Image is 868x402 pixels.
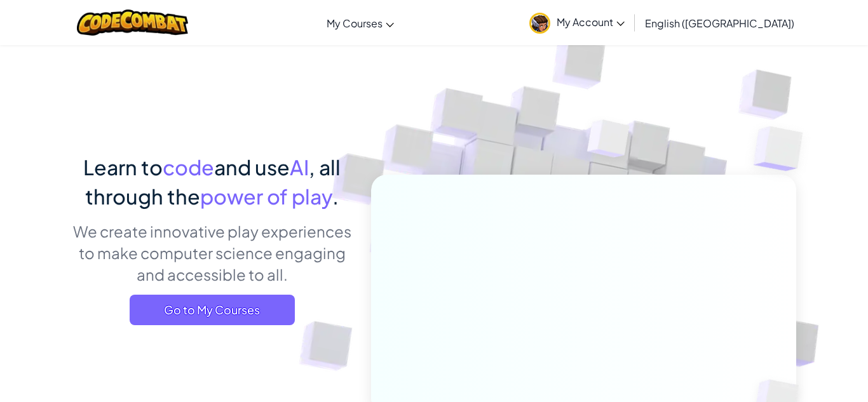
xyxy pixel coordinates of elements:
[290,154,309,180] span: AI
[320,6,400,40] a: My Courses
[728,95,838,203] img: Overlap cubes
[214,154,290,180] span: and use
[332,184,339,209] span: .
[83,154,163,180] span: Learn to
[645,17,794,30] span: English ([GEOGRAPHIC_DATA])
[523,3,631,43] a: My Account
[200,184,332,209] span: power of play
[639,6,801,40] a: English ([GEOGRAPHIC_DATA])
[72,220,352,285] p: We create innovative play experiences to make computer science engaging and accessible to all.
[327,17,383,30] span: My Courses
[529,13,550,34] img: avatar
[130,295,295,325] a: Go to My Courses
[564,95,655,189] img: Overlap cubes
[163,154,214,180] span: code
[557,15,625,29] span: My Account
[77,10,188,36] img: CodeCombat logo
